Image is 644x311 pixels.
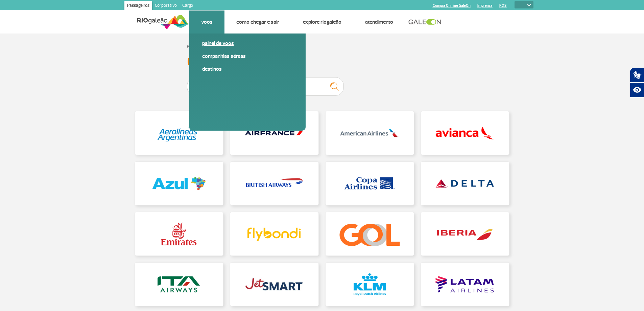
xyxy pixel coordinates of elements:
[124,1,152,12] a: Passageiros
[630,68,644,83] button: Abrir tradutor de língua de sinais.
[202,40,293,47] a: Painel de voos
[630,83,644,97] button: Abrir recursos assistivos.
[152,1,180,12] a: Corporativo
[499,3,507,8] a: RQS
[365,19,393,25] a: Atendimento
[187,44,208,49] a: Página Inicial
[477,3,493,8] a: Imprensa
[303,19,341,25] a: Explore RIOgaleão
[201,19,213,25] a: Voos
[236,19,279,25] a: Como chegar e sair
[202,65,293,73] a: Destinos
[187,53,457,70] h3: Companhias Aéreas
[180,1,196,12] a: Cargo
[202,52,293,60] a: Companhias Aéreas
[187,77,344,96] input: Digite o que procura
[630,68,644,97] div: Plugin de acessibilidade da Hand Talk.
[433,3,471,8] a: Compra On-line GaleOn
